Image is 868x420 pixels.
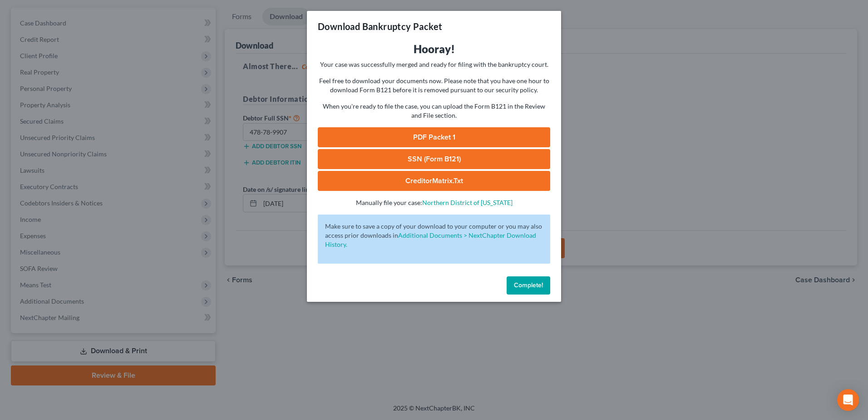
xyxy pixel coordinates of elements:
p: Manually file your case: [318,198,550,207]
p: Your case was successfully merged and ready for filing with the bankruptcy court. [318,60,550,69]
p: When you're ready to file the case, you can upload the Form B121 in the Review and File section. [318,102,550,120]
button: Complete! [507,276,550,295]
a: Additional Documents > NextChapter Download History. [325,231,536,248]
h3: Hooray! [318,42,550,56]
a: Northern District of [US_STATE] [422,199,513,206]
a: CreditorMatrix.txt [318,171,550,191]
p: Feel free to download your documents now. Please note that you have one hour to download Form B12... [318,76,550,95]
p: Make sure to save a copy of your download to your computer or you may also access prior downloads in [325,222,543,249]
a: PDF Packet 1 [318,127,550,147]
div: Open Intercom Messenger [837,389,859,411]
h3: Download Bankruptcy Packet [318,20,442,33]
span: Complete! [514,281,543,289]
a: SSN (Form B121) [318,149,550,169]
